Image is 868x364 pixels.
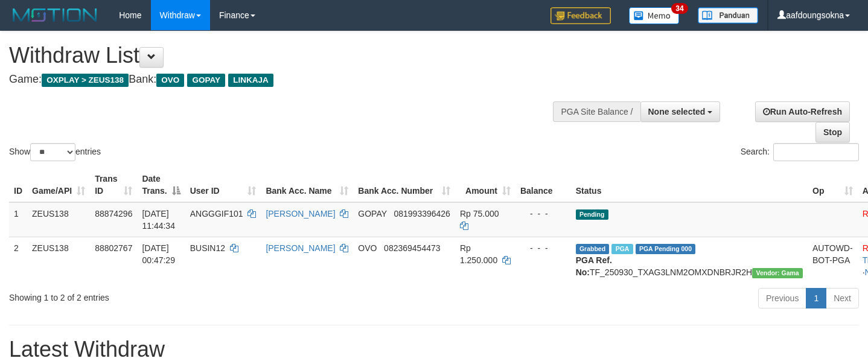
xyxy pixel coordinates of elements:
[27,202,90,237] td: ZEUS138
[576,209,608,220] span: Pending
[9,337,859,362] h1: Latest Withdraw
[190,209,243,219] span: ANGGGIF101
[185,168,261,202] th: User ID: activate to sort column ascending
[550,7,611,24] img: Feedback.jpg
[755,101,850,122] a: Run Auto-Refresh
[187,74,225,87] span: GOPAY
[460,209,499,219] span: Rp 75.000
[27,237,90,283] td: ZEUS138
[9,43,567,68] h1: Withdraw List
[384,243,440,253] span: Copy 082369454473 to clipboard
[9,168,27,202] th: ID
[520,208,566,220] div: - - -
[95,209,132,219] span: 88874296
[460,243,497,265] span: Rp 1.250.000
[752,268,803,278] span: Vendor URL: https://trx31.1velocity.biz
[9,237,27,283] td: 2
[90,168,137,202] th: Trans ID: activate to sort column ascending
[142,209,175,231] span: [DATE] 11:44:34
[353,168,455,202] th: Bank Acc. Number: activate to sort column ascending
[629,7,680,24] img: Button%20Memo.svg
[515,168,571,202] th: Balance
[773,143,859,161] input: Search:
[9,143,101,161] label: Show entries
[266,209,335,219] a: [PERSON_NAME]
[741,143,859,161] label: Search:
[815,122,850,142] a: Stop
[571,168,808,202] th: Status
[808,168,858,202] th: Op: activate to sort column ascending
[455,168,515,202] th: Amount: activate to sort column ascending
[261,168,353,202] th: Bank Acc. Name: activate to sort column ascending
[9,287,353,304] div: Showing 1 to 2 of 2 entries
[190,243,225,253] span: BUSIN12
[156,74,184,87] span: OVO
[394,209,450,219] span: Copy 081993396426 to clipboard
[228,74,273,87] span: LINKAJA
[266,243,335,253] a: [PERSON_NAME]
[571,237,808,283] td: TF_250930_TXAG3LNM2OMXDNBRJR2H
[142,243,175,265] span: [DATE] 00:47:29
[9,74,567,86] h4: Game: Bank:
[358,243,377,253] span: OVO
[30,143,75,161] select: Showentries
[9,6,101,24] img: MOTION_logo.png
[698,7,758,24] img: panduan.png
[808,237,858,283] td: AUTOWD-BOT-PGA
[27,168,90,202] th: Game/API: activate to sort column ascending
[358,209,386,219] span: GOPAY
[9,202,27,237] td: 1
[42,74,129,87] span: OXPLAY > ZEUS138
[648,107,706,117] span: None selected
[758,288,806,308] a: Previous
[576,244,610,254] span: Grabbed
[95,243,132,253] span: 88802767
[826,288,859,308] a: Next
[553,101,640,122] div: PGA Site Balance /
[611,244,633,254] span: Marked by aafsreyleap
[520,242,566,254] div: - - -
[806,288,826,308] a: 1
[671,3,688,14] span: 34
[137,168,185,202] th: Date Trans.: activate to sort column descending
[576,255,612,277] b: PGA Ref. No:
[636,244,696,254] span: PGA Pending
[640,101,721,122] button: None selected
